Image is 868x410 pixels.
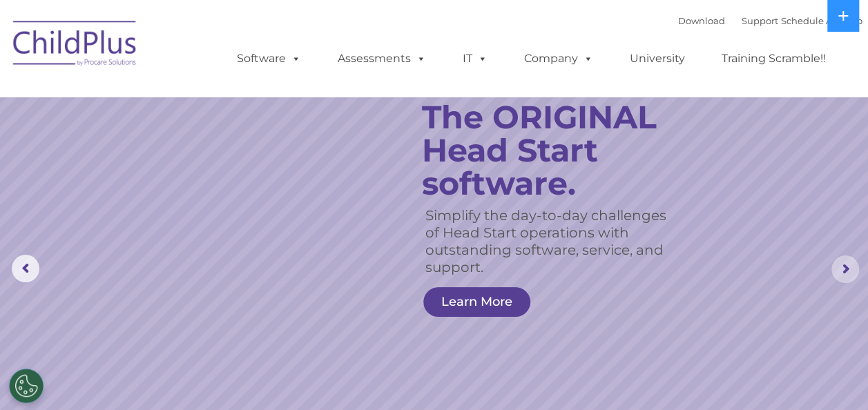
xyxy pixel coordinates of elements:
a: Company [510,45,607,72]
a: Software [223,45,315,72]
img: ChildPlus by Procare Solutions [6,11,144,80]
a: Schedule A Demo [781,15,862,26]
font: | [678,15,862,26]
rs-layer: The ORIGINAL Head Start software. [422,101,693,200]
a: Learn More [423,287,530,317]
a: Support [742,15,778,26]
span: Last name [192,91,234,101]
span: Phone number [192,148,251,158]
a: Assessments [324,45,440,72]
rs-layer: Simplify the day-to-day challenges of Head Start operations with outstanding software, service, a... [425,207,679,276]
a: Training Scramble!! [708,45,840,72]
button: Cookies Settings [9,369,44,403]
a: Download [678,15,725,26]
a: IT [449,45,501,72]
a: University [616,45,699,72]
